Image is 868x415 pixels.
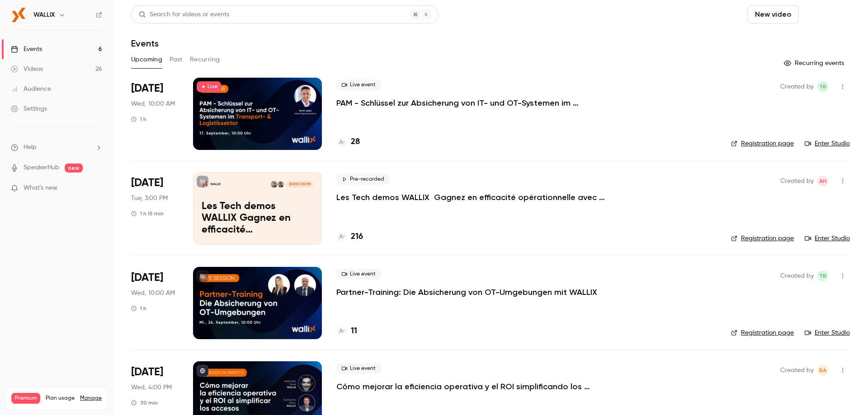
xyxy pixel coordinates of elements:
[131,267,179,339] div: Sep 24 Wed, 10:00 AM (Europe/Paris)
[131,116,146,123] div: 1 h
[802,5,850,23] button: Schedule
[190,52,220,67] button: Recurring
[131,194,168,203] span: Tue, 3:00 PM
[193,172,322,244] a: Les Tech demos WALLIX Gagnez en efficacité opérationnelle avec WALLIX PAMWALLIXGrégoire DE MONTGO...
[336,98,608,108] a: PAM - Schlüssel zur Absicherung von IT- und OT-Systemen im Transport- & Logistiksektor
[336,79,381,90] span: Live event
[131,399,158,406] div: 30 min
[11,65,43,74] div: Videos
[819,81,826,92] span: TR
[780,270,814,281] span: Created by
[24,183,57,193] span: What's new
[65,163,83,173] span: new
[731,139,794,148] a: Registration page
[336,381,608,392] a: Cómo mejorar la eficiencia operativa y el ROI simplificando los accesos
[747,5,799,23] button: New video
[819,270,826,281] span: TR
[336,325,357,337] a: 11
[131,289,175,298] span: Wed, 10:00 AM
[351,231,363,243] h4: 216
[351,325,357,337] h4: 11
[33,10,55,19] h6: WALLIX
[24,143,37,152] span: Help
[805,234,850,243] a: Enter Studio
[271,181,277,187] img: Marc Balasko
[131,210,164,217] div: 1 h 15 min
[278,181,284,187] img: Grégoire DE MONTGOLFIER
[131,305,146,312] div: 1 h
[139,10,229,19] div: Search for videos or events
[131,99,175,108] span: Wed, 10:00 AM
[24,163,59,173] a: SpeakerHub
[780,365,814,376] span: Created by
[131,383,172,392] span: Wed, 4:00 PM
[780,176,814,187] span: Created by
[351,136,360,148] h4: 28
[131,365,163,379] span: [DATE]
[11,8,26,22] img: WALLIX
[131,52,162,67] button: Upcoming
[11,104,47,113] div: Settings
[131,270,163,285] span: [DATE]
[11,45,42,54] div: Events
[11,143,102,152] li: help-dropdown-opener
[731,328,794,337] a: Registration page
[91,184,102,192] iframe: Noticeable Trigger
[11,84,51,93] div: Audience
[780,81,814,92] span: Created by
[131,38,159,49] h1: Events
[170,52,183,67] button: Past
[817,81,828,92] span: Thomas Reinhard
[131,172,179,244] div: Sep 23 Tue, 3:00 PM (Europe/Paris)
[336,136,360,148] a: 28
[336,287,597,298] a: Partner-Training: Die Absicherung von OT-Umgebungen mit WALLIX
[11,393,40,404] span: Premium
[817,176,828,187] span: Audrey Hiba
[131,176,163,190] span: [DATE]
[336,269,381,280] span: Live event
[805,328,850,337] a: Enter Studio
[210,182,221,187] p: WALLIX
[819,365,826,376] span: BA
[336,192,608,203] a: Les Tech demos WALLIX Gagnez en efficacité opérationnelle avec WALLIX PAM
[131,81,163,96] span: [DATE]
[286,181,313,187] span: [DATE] 3:00 PM
[80,395,102,402] a: Manage
[819,176,826,187] span: AH
[336,363,381,374] span: Live event
[817,270,828,281] span: Thomas Reinhard
[46,395,75,402] span: Plan usage
[817,365,828,376] span: Bea Andres
[202,201,313,236] p: Les Tech demos WALLIX Gagnez en efficacité opérationnelle avec WALLIX PAM
[336,174,390,185] span: Pre-recorded
[780,56,850,70] button: Recurring events
[805,139,850,148] a: Enter Studio
[131,78,179,150] div: Sep 17 Wed, 10:00 AM (Europe/Paris)
[731,234,794,243] a: Registration page
[336,231,363,243] a: 216
[197,81,221,92] span: Live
